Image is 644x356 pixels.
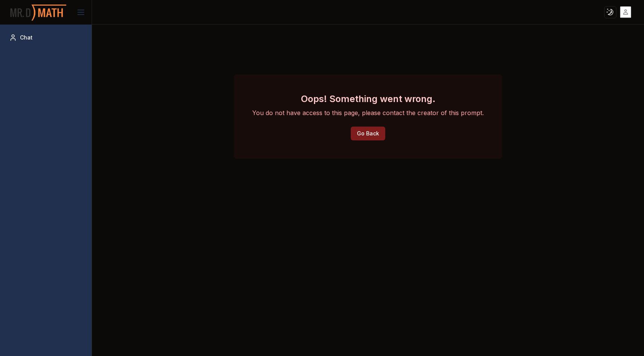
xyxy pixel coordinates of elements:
h3: Oops! Something went wrong. [252,93,484,105]
a: Chat [6,31,85,44]
img: placeholder-user.jpg [620,7,631,18]
p: You do not have access to this page, please contact the creator of this prompt. [252,108,484,117]
button: Go Back [351,127,385,140]
img: PromptOwl [10,2,67,23]
span: Chat [20,34,33,41]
